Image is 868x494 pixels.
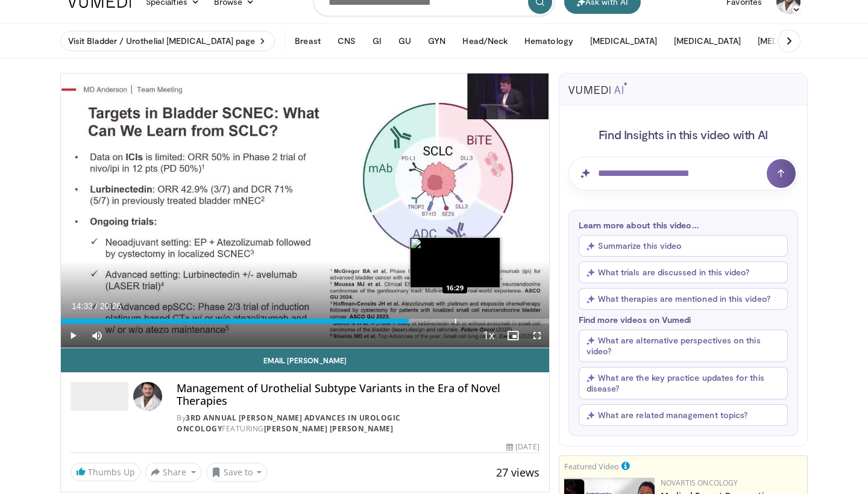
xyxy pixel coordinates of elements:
[583,29,664,53] button: [MEDICAL_DATA]
[579,314,788,325] p: Find more videos on Vumedi
[61,73,549,348] video-js: Video Player
[177,413,401,434] a: 3rd Annual [PERSON_NAME] Advances In Urologic Oncology
[579,261,788,283] button: What trials are discussed in this video?
[579,404,788,426] button: What are related management topics?
[667,29,748,53] button: [MEDICAL_DATA]
[501,324,525,348] button: Enable picture-in-picture mode
[568,127,798,142] h4: Find Insights in this video with AI
[264,424,394,434] a: [PERSON_NAME] [PERSON_NAME]
[145,463,201,482] button: Share
[661,478,738,488] a: Novartis Oncology
[517,29,580,53] button: Hematology
[525,324,549,348] button: Fullscreen
[71,382,128,411] img: 3rd Annual Christopher G. Wood Advances In Urologic Oncology
[477,324,501,348] button: Playback Rate
[133,382,162,411] img: Avatar
[177,413,539,434] div: By FEATURING
[455,29,515,53] button: Head/Neck
[506,442,539,452] div: [DATE]
[61,324,85,348] button: Play
[100,301,121,311] span: 20:26
[60,31,275,51] a: Visit Bladder / Urothelial [MEDICAL_DATA] page
[579,367,788,399] button: What are the key practice updates for this disease?
[61,319,549,324] div: Progress Bar
[564,461,619,472] small: Featured Video
[391,29,418,53] button: GU
[61,348,549,372] a: Email [PERSON_NAME]
[177,382,539,408] h4: Management of Urothelial Subtype Variants in the Era of Novel Therapies
[750,29,832,53] button: [MEDICAL_DATA]
[95,301,98,311] span: /
[421,29,453,53] button: GYN
[410,237,500,288] img: image.jpeg
[206,463,268,482] button: Save to
[579,330,788,362] button: What are alternative perspectives on this video?
[288,29,327,53] button: Breast
[72,301,93,311] span: 14:33
[330,29,363,53] button: CNS
[85,324,109,348] button: Mute
[568,82,627,94] img: vumedi-ai-logo.svg
[579,220,788,230] p: Learn more about this video...
[579,235,788,257] button: Summarize this video
[365,29,389,53] button: GI
[71,463,140,481] a: Thumbs Up
[496,465,539,480] span: 27 views
[568,157,798,190] input: Question for AI
[579,288,788,310] button: What therapies are mentioned in this video?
